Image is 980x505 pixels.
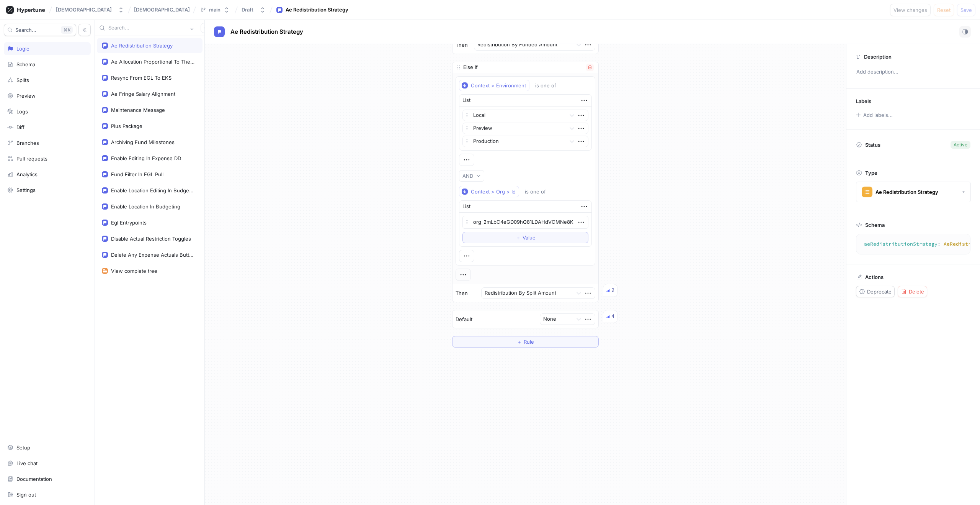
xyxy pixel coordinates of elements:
div: View complete tree [111,268,157,274]
div: Ae Redistribution Strategy [111,43,173,49]
div: Delete Any Expense Actuals Button [111,252,194,258]
div: List [462,203,470,210]
div: Diff [16,124,24,130]
div: Ae Redistribution Strategy [875,189,938,195]
button: Search...K [4,24,76,36]
div: Active [954,141,967,148]
span: Delete [909,289,924,294]
p: Labels [856,98,871,104]
div: Logic [16,46,29,52]
div: Logs [16,108,28,115]
div: Context > Org > Id [471,189,516,195]
div: Preview [16,93,36,99]
p: Status [865,139,880,150]
button: Draft [238,3,269,16]
div: Ae Fringe Salary Alignment [111,91,175,97]
div: Plus Package [111,123,142,129]
button: is one of [521,186,557,197]
div: Enable Location Editing In Budgeting [111,187,194,193]
button: Save [957,4,975,16]
div: AND [462,173,473,179]
input: Search... [108,24,186,32]
div: Add labels... [863,113,893,118]
div: Draft [242,7,253,13]
div: Enable Location In Budgeting [111,203,180,210]
div: is one of [525,189,546,195]
div: Disable Actual Restriction Toggles [111,236,191,242]
div: Splits [16,77,29,83]
span: [DEMOGRAPHIC_DATA] [134,7,190,12]
span: Value [523,235,536,240]
button: Delete [898,286,927,297]
span: Reset [937,8,951,12]
p: Then [456,290,468,297]
div: Sign out [16,492,36,498]
textarea: org_2mLbC4eGD09hQ81LDAHdVCMNe8K [462,216,588,229]
button: Ae Redistribution Strategy [856,182,971,202]
div: Enable Editing In Expense DD [111,155,181,161]
div: Resync From EGL To EKS [111,75,171,81]
div: Analytics [16,171,38,177]
span: Rule [524,339,534,344]
button: ＋Rule [452,336,599,348]
a: Documentation [4,472,91,485]
p: Default [456,316,472,323]
p: Schema [865,222,885,228]
button: Reset [934,4,954,16]
span: Deprecate [867,289,892,294]
button: [DEMOGRAPHIC_DATA] [53,3,127,16]
button: Deprecate [856,286,895,297]
div: is one of [535,82,556,89]
span: View changes [893,8,927,12]
div: Schema [16,61,35,67]
div: Settings [16,187,36,193]
div: Branches [16,140,39,146]
p: Then [456,41,468,49]
p: Type [865,170,877,176]
div: Archiving Fund Milestones [111,139,175,145]
p: Else If [463,64,478,71]
div: Setup [16,444,30,451]
div: Context > Environment [471,82,526,89]
button: AND [459,170,484,182]
div: K [61,26,73,34]
div: 2 [611,287,614,294]
button: main [197,3,233,16]
div: Ae Redistribution Strategy [286,6,348,14]
span: Search... [15,28,36,32]
button: ＋Value [462,232,588,243]
button: is one of [532,80,567,91]
span: ＋ [517,339,522,344]
div: Maintenance Message [111,107,165,113]
button: View changes [890,4,931,16]
div: Live chat [16,460,38,466]
button: Add labels... [853,110,895,120]
div: Documentation [16,476,52,482]
div: Egl Entrypoints [111,220,147,226]
button: Context > Environment [459,80,529,91]
div: Fund Filter In EGL Pull [111,171,163,177]
span: Save [960,8,972,12]
span: ＋ [516,235,521,240]
p: Actions [865,274,884,280]
div: List [462,97,470,104]
span: Ae Redistribution Strategy [230,29,303,35]
p: Add description... [853,66,973,79]
div: main [209,7,220,13]
div: Ae Allocation Proportional To The Burn Rate [111,59,194,65]
div: 4 [611,313,614,320]
div: [DEMOGRAPHIC_DATA] [56,7,112,13]
p: Description [864,54,892,60]
div: Pull requests [16,156,47,162]
button: Context > Org > Id [459,186,519,197]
